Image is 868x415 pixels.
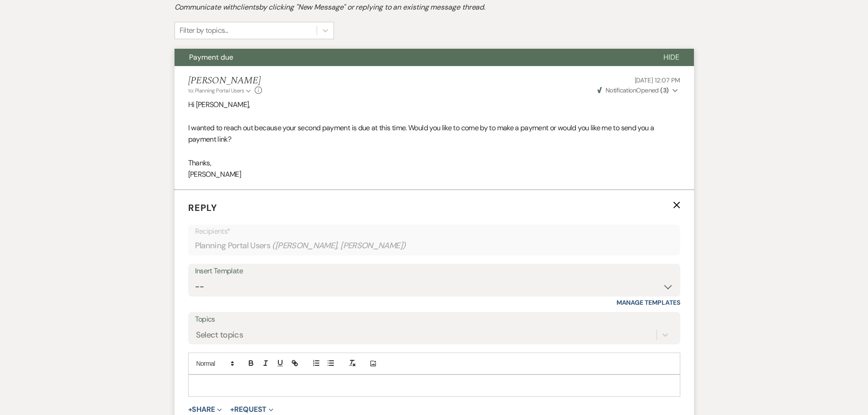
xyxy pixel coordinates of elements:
[188,87,253,95] button: to: Planning Portal Users
[616,298,680,307] a: Manage Templates
[649,49,694,66] button: Hide
[230,406,273,413] button: Request
[635,76,680,84] span: [DATE] 12:07 PM
[196,329,243,341] div: Select topics
[272,240,406,252] span: ( [PERSON_NAME], [PERSON_NAME] )
[195,313,673,326] label: Topics
[195,265,673,278] div: Insert Template
[175,2,694,13] h2: Communicate with clients by clicking "New Message" or replying to an existing message thread.
[189,52,233,62] span: Payment due
[188,169,680,180] p: [PERSON_NAME]
[663,52,679,62] span: Hide
[606,86,636,94] span: Notification
[188,87,244,94] span: to: Planning Portal Users
[597,86,669,94] span: Opened
[188,157,680,169] p: Thanks,
[188,122,680,145] p: I wanted to reach out because your second payment is due at this time. Would you like to come by ...
[188,99,680,111] p: Hi [PERSON_NAME],
[175,49,649,66] button: Payment due
[195,237,673,255] div: Planning Portal Users
[230,406,234,413] span: +
[188,406,192,413] span: +
[596,86,680,95] button: NotificationOpened (3)
[195,225,673,237] p: Recipients*
[660,86,668,94] strong: ( 3 )
[188,75,262,87] h5: [PERSON_NAME]
[180,25,228,36] div: Filter by topics...
[188,406,222,413] button: Share
[188,202,217,214] span: Reply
